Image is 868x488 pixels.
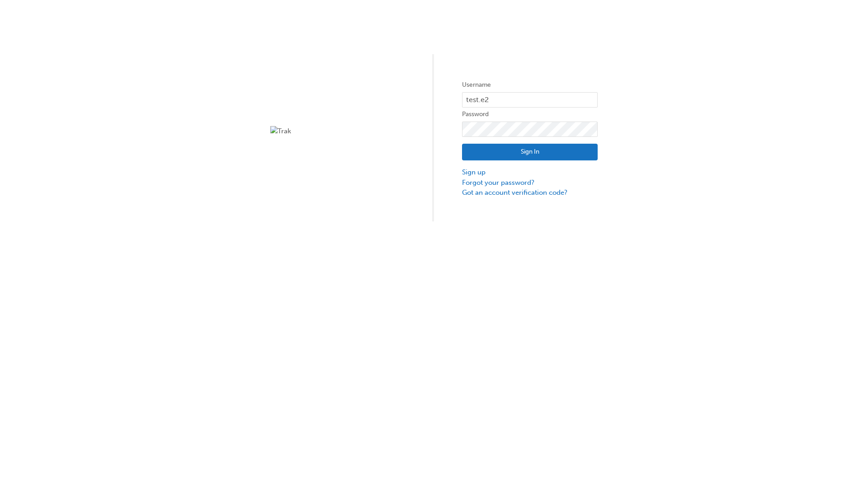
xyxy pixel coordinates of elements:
[462,167,598,178] a: Sign up
[462,178,598,188] a: Forgot your password?
[270,126,406,136] img: Trak
[462,144,598,161] button: Sign In
[462,80,598,90] label: Username
[462,92,598,108] input: Username
[462,188,598,198] a: Got an account verification code?
[462,109,598,120] label: Password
